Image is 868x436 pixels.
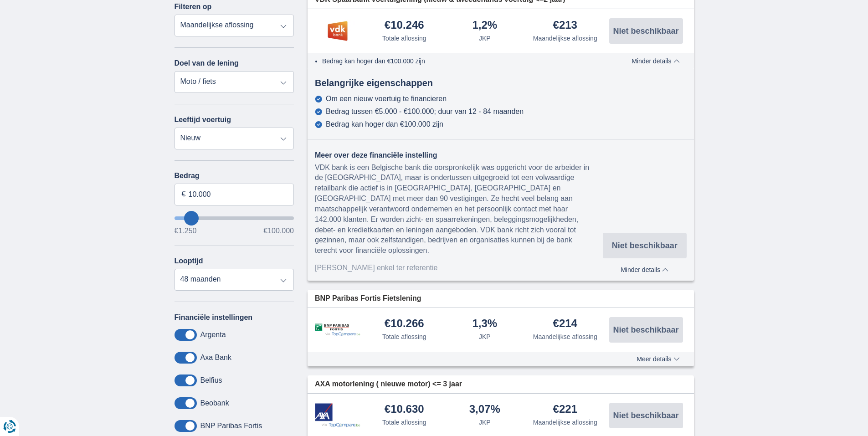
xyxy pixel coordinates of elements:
label: Financiële instellingen [175,313,253,322]
span: Meer details [637,356,679,362]
div: Maandelijkse aflossing [533,418,597,427]
label: Argenta [200,331,226,339]
div: JKP [479,34,491,43]
span: Niet beschikbaar [613,411,678,420]
div: €10.246 [385,20,424,32]
label: BNP Paribas Fortis [200,422,262,430]
span: € [182,189,186,200]
div: [PERSON_NAME] enkel ter referentie [315,263,603,273]
label: Looptijd [175,257,203,265]
label: Bedrag [175,172,294,180]
div: 1,3% [472,318,497,330]
div: Totale aflossing [382,332,426,341]
div: Bedrag kan hoger dan €100.000 zijn [326,120,443,128]
div: Bedrag tussen €5.000 - €100.000; duur van 12 - 84 maanden [326,108,524,116]
div: €213 [553,20,577,32]
div: Meer over deze financiële instelling [315,150,603,161]
label: Beobank [200,399,229,407]
button: Niet beschikbaar [609,403,683,428]
button: Meer details [630,355,686,363]
span: Minder details [632,58,679,64]
div: €10.266 [385,318,424,330]
span: AXA motorlening ( nieuwe motor) <= 3 jaar [315,379,462,390]
div: Om een nieuw voertuig te financieren [326,95,447,103]
div: JKP [479,332,491,341]
button: Minder details [625,57,686,65]
div: €221 [553,404,577,416]
div: €214 [553,318,577,330]
div: Totale aflossing [382,34,426,43]
span: BNP Paribas Fortis Fietslening [315,293,421,304]
label: Doel van de lening [175,59,239,67]
span: Niet beschikbaar [613,326,678,334]
img: product.pl.alt VDK bank [315,20,360,42]
label: Axa Bank [200,354,231,362]
label: Leeftijd voertuig [175,116,231,124]
button: Minder details [603,263,686,273]
img: product.pl.alt Axa Bank [315,403,360,427]
span: €1.250 [175,227,197,235]
label: Belfius [200,376,222,385]
div: 3,07% [469,404,500,416]
label: Filteren op [175,3,212,11]
li: Bedrag kan hoger dan €100.000 zijn [322,56,603,66]
div: JKP [479,418,491,427]
div: VDK bank is een Belgische bank die oorspronkelijk was opgericht voor de arbeider in de [GEOGRAPHI... [315,163,603,256]
span: €100.000 [263,227,294,235]
div: Maandelijkse aflossing [533,332,597,341]
div: €10.630 [385,404,424,416]
button: Niet beschikbaar [603,233,686,258]
button: Niet beschikbaar [609,18,683,44]
span: Minder details [621,267,668,273]
div: Belangrijke eigenschappen [308,77,694,90]
div: Maandelijkse aflossing [533,34,597,43]
button: Niet beschikbaar [609,317,683,343]
input: wantToBorrow [175,216,294,220]
div: Totale aflossing [382,418,426,427]
img: product.pl.alt BNP Paribas Fortis [315,323,360,337]
div: 1,2% [472,20,497,32]
span: Niet beschikbaar [613,27,678,35]
span: Niet beschikbaar [612,241,678,250]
